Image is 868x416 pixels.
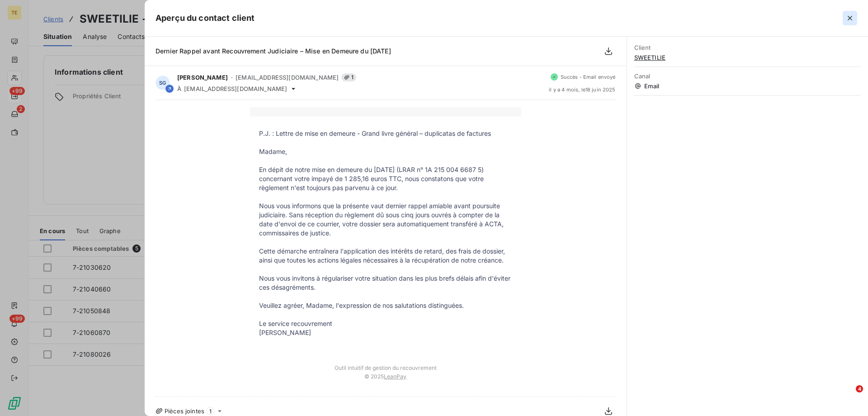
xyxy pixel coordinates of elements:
span: 1 [341,73,356,81]
a: LeanPay [384,373,406,380]
span: Succès - Email envoyé [561,74,616,80]
p: Nous vous invitons à régulariser votre situation dans les plus brefs délais afin d'éviter ces dés... [259,274,512,292]
p: P.J. : Lettre de mise en demeure - Grand livre général – duplicatas de factures [259,129,512,138]
p: Cette démarche entraînera l'application des intérêts de retard, des frais de dossier, ainsi que t... [259,247,512,265]
span: 4 [856,385,863,392]
span: [PERSON_NAME] [177,74,228,81]
p: Madame, [259,147,512,156]
iframe: Intercom live chat [837,385,859,407]
span: Canal [634,72,861,80]
p: Le service recouvrement [259,319,512,328]
span: SWEETILIE [634,54,861,61]
p: Nous vous informons que la présente vaut dernier rappel amiable avant poursuite judiciaire. Sans ... [259,201,512,238]
p: Veuillez agréer, Madame, l'expression de nos salutations distinguées. [259,301,512,310]
span: Pièces jointes [165,407,204,415]
h5: Aperçu du contact client [156,12,255,24]
span: - [231,75,233,80]
td: © 2025 [250,371,521,389]
span: [EMAIL_ADDRESS][DOMAIN_NAME] [184,85,287,92]
p: [PERSON_NAME] [259,328,512,337]
span: Client [634,44,861,51]
span: Email [634,82,861,90]
p: En dépit de notre mise en demeure du [DATE] (LRAR n° 1A 215 004 6687 5) concernant votre impayé d... [259,165,512,192]
div: SG [156,76,170,90]
span: Dernier Rappel avant Recouvrement Judiciaire – Mise en Demeure du [DATE] [156,47,391,55]
td: Outil intuitif de gestion du recouvrement [250,355,521,371]
span: 1 [206,407,214,415]
span: il y a 4 mois , le 18 juin 2025 [549,87,615,92]
span: À [177,85,181,92]
span: [EMAIL_ADDRESS][DOMAIN_NAME] [236,74,339,81]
